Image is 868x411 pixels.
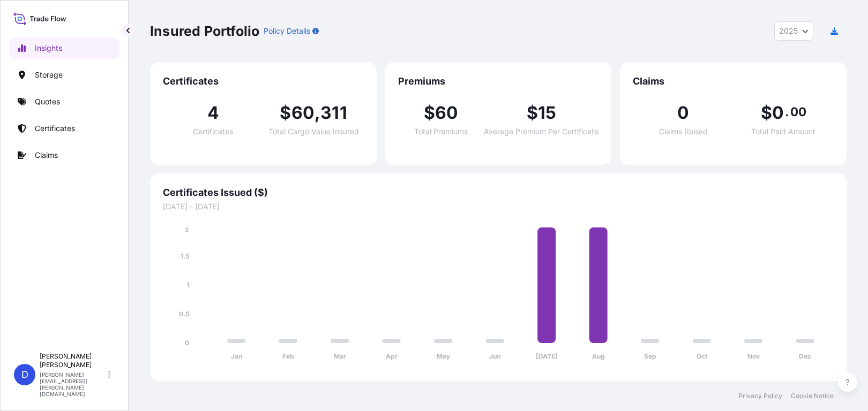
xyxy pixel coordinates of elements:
p: Certificates [35,123,75,134]
span: Claims Raised [659,128,708,135]
tspan: Jun [489,352,500,360]
tspan: Oct [697,352,708,360]
span: $ [280,104,291,121]
span: 311 [320,104,347,121]
p: Policy Details [264,26,310,36]
a: Certificates [9,118,119,139]
p: Storage [35,70,63,80]
tspan: Feb [282,352,294,360]
span: Total Cargo Value Insured [268,128,359,135]
span: 0 [677,104,689,121]
span: Total Premiums [414,128,468,135]
span: D [21,369,28,380]
tspan: 1 [186,281,189,289]
tspan: Aug [592,352,605,360]
span: . [785,108,789,116]
span: 2025 [779,26,798,36]
span: Total Paid Amount [751,128,815,135]
tspan: Sep [644,352,656,360]
span: 0 [772,104,784,121]
span: 4 [207,104,219,121]
span: 60 [435,104,458,121]
p: Insights [35,43,62,54]
tspan: Jan [231,352,242,360]
tspan: 1.5 [181,252,189,260]
p: Insured Portfolio [150,22,259,40]
span: $ [424,104,435,121]
span: Premiums [398,75,599,88]
span: Certificates Issued ($) [163,186,834,199]
span: Certificates [163,75,364,88]
tspan: 0.5 [179,310,189,318]
a: Claims [9,144,119,166]
span: $ [527,104,538,121]
a: Insights [9,37,119,59]
p: [PERSON_NAME][EMAIL_ADDRESS][PERSON_NAME][DOMAIN_NAME] [40,371,106,397]
button: Year Selector [774,21,813,41]
tspan: May [437,352,451,360]
a: Cookie Notice [791,392,834,400]
p: Quotes [35,96,60,107]
tspan: Dec [799,352,811,360]
tspan: Nov [747,352,760,360]
tspan: Apr [386,352,398,360]
span: Claims [633,75,834,88]
p: [PERSON_NAME] [PERSON_NAME] [40,352,106,369]
tspan: 0 [185,339,189,347]
span: Average Premium Per Certificate [484,128,598,135]
span: , [315,104,320,121]
span: Certificates [193,128,233,135]
tspan: [DATE] [536,352,558,360]
p: Claims [35,150,58,161]
a: Storage [9,64,119,86]
span: 00 [790,108,806,116]
span: [DATE] - [DATE] [163,201,834,212]
span: 15 [538,104,556,121]
tspan: Mar [334,352,346,360]
a: Privacy Policy [738,392,782,400]
tspan: 2 [185,226,189,234]
span: 60 [291,104,315,121]
span: $ [761,104,772,121]
a: Quotes [9,91,119,112]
